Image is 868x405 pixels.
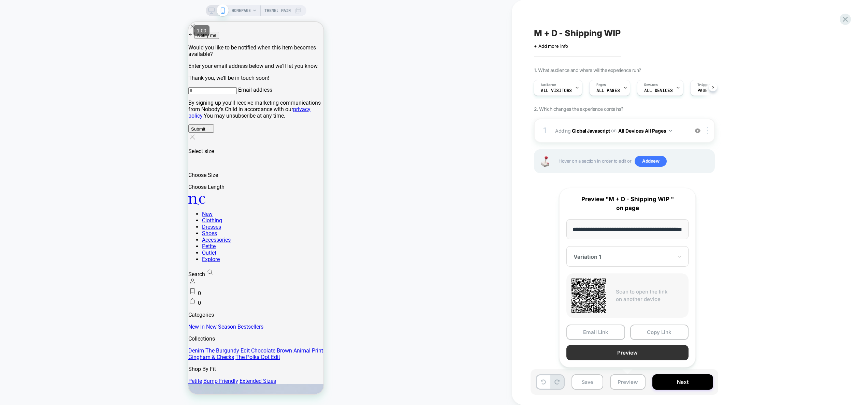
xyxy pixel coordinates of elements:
[10,278,13,284] span: 0
[232,5,251,16] span: HOMEPAGE
[555,126,685,136] span: Adding
[566,195,689,212] p: Preview "M + D - Shipping WIP " on page
[541,88,572,93] span: All Visitors
[572,374,603,390] button: Save
[14,208,29,215] a: Shoes
[566,325,625,340] button: Email Link
[534,106,623,112] span: 2. Which changes the experience contains?
[669,130,672,132] img: down arrow
[541,124,548,137] div: 1
[534,67,641,73] span: 1. What audience and where will the experience run?
[10,268,13,275] span: 0
[616,288,683,303] p: Scan to open the link on another device
[572,127,610,133] b: Global Javascript
[596,82,606,87] span: Pages
[611,126,616,135] span: on
[707,127,708,134] img: close
[534,28,621,38] span: M + D - Shipping WIP
[14,189,24,195] a: New
[697,82,711,87] span: Trigger
[15,356,50,362] a: Bump Friendly
[610,374,646,390] button: Preview
[47,332,92,339] a: The Polka Dot Edit
[264,5,291,16] span: Theme: MAIN
[49,302,75,308] a: Bestsellers
[51,356,88,362] a: Extended Sizes
[14,228,28,234] a: Outlet
[538,156,552,167] img: Joystick
[630,325,689,340] button: Copy Link
[559,156,711,167] span: Hover on a section in order to edit or
[695,128,700,134] img: crossed eye
[14,215,42,221] a: Accessories
[644,82,657,87] span: Devices
[14,202,33,208] a: Dresses
[14,234,31,241] a: Explore
[14,221,27,228] a: Petite
[50,65,84,71] label: Email address
[18,302,48,308] a: New Season
[618,126,672,136] button: All Devices All Pages
[17,326,61,332] a: The Burgundy Edit
[596,88,620,93] span: ALL PAGES
[3,105,17,110] span: Submit
[566,345,689,360] button: Preview
[63,326,104,332] a: Chocolate Brown
[541,82,556,87] span: Audience
[652,374,713,390] button: Next
[644,88,672,93] span: ALL DEVICES
[534,43,568,49] span: + Add more info
[635,156,667,167] span: Add new
[14,195,34,202] a: Clothing
[697,88,721,93] span: Page Load
[105,326,135,332] a: Animal Print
